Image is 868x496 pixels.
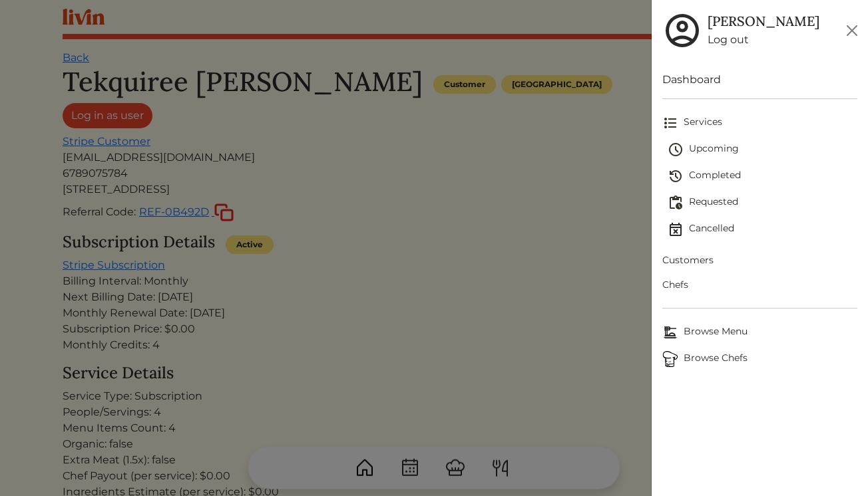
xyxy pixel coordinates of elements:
a: Dashboard [662,72,857,88]
img: history-2b446bceb7e0f53b931186bf4c1776ac458fe31ad3b688388ec82af02103cd45.svg [668,168,684,184]
a: Browse MenuBrowse Menu [662,319,857,346]
img: Browse Menu [662,324,678,340]
span: Completed [668,168,857,184]
span: Browse Menu [662,324,857,340]
img: event_cancelled-67e280bd0a9e072c26133efab016668ee6d7272ad66fa3c7eb58af48b074a3a4.svg [668,221,684,237]
span: Cancelled [668,221,857,237]
a: Chefs [662,273,857,297]
img: format_list_bulleted-ebc7f0161ee23162107b508e562e81cd567eeab2455044221954b09d19068e74.svg [662,115,678,131]
a: Requested [668,189,857,216]
span: Chefs [662,278,857,292]
a: Services [662,110,857,136]
img: user_account-e6e16d2ec92f44fc35f99ef0dc9cddf60790bfa021a6ecb1c896eb5d2907b31c.svg [662,11,702,51]
a: ChefsBrowse Chefs [662,346,857,372]
a: Log out [708,32,819,48]
img: pending_actions-fd19ce2ea80609cc4d7bbea353f93e2f363e46d0f816104e4e0650fdd7f915cf.svg [668,195,684,211]
h5: [PERSON_NAME] [708,13,819,29]
a: Customers [662,248,857,273]
img: schedule-fa401ccd6b27cf58db24c3bb5584b27dcd8bd24ae666a918e1c6b4ae8c451a22.svg [668,142,684,158]
button: Close [841,20,863,41]
span: Browse Chefs [662,351,857,367]
a: Cancelled [668,216,857,243]
span: Requested [668,195,857,211]
span: Services [662,115,857,131]
img: Browse Chefs [662,351,678,367]
a: Upcoming [668,136,857,163]
a: Completed [668,163,857,189]
span: Customers [662,253,857,267]
span: Upcoming [668,142,857,158]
